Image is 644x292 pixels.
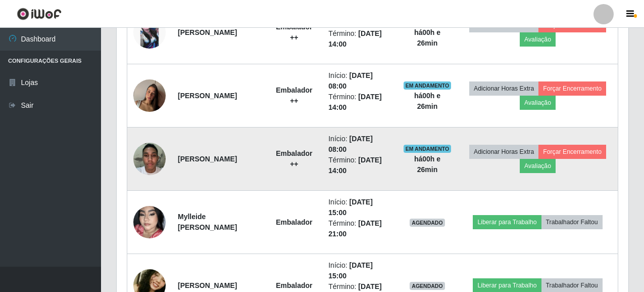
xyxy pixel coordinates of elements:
[328,135,373,153] time: [DATE] 08:00
[414,155,440,174] strong: há 00 h e 26 min
[538,81,606,96] button: Forçar Encerramento
[276,218,312,226] strong: Embalador
[328,198,373,217] time: [DATE] 15:00
[328,260,391,281] li: Início:
[469,81,538,96] button: Adicionar Horas Extra
[328,134,391,155] li: Início:
[178,28,237,36] strong: [PERSON_NAME]
[178,281,237,289] strong: [PERSON_NAME]
[133,193,166,251] img: 1751397040132.jpeg
[328,155,391,176] li: Término:
[328,28,391,50] li: Término:
[414,28,440,47] strong: há 00 h e 26 min
[328,261,373,280] time: [DATE] 15:00
[133,137,166,180] img: 1752181822645.jpeg
[328,197,391,218] li: Início:
[410,282,445,290] span: AGENDADO
[178,213,237,231] strong: Mylleide [PERSON_NAME]
[538,145,606,159] button: Forçar Encerramento
[520,159,556,173] button: Avaliação
[276,281,312,289] strong: Embalador
[133,74,166,117] img: 1751731598467.jpeg
[414,92,440,110] strong: há 00 h e 26 min
[178,155,237,163] strong: [PERSON_NAME]
[404,81,452,90] span: EM ANDAMENTO
[410,219,445,227] span: AGENDADO
[520,32,556,47] button: Avaliação
[328,218,391,239] li: Término:
[541,215,603,229] button: Trabalhador Faltou
[276,86,312,105] strong: Embalador ++
[133,16,166,49] img: 1652231236130.jpeg
[473,215,541,229] button: Liberar para Trabalho
[328,92,391,113] li: Término:
[276,149,312,168] strong: Embalador ++
[328,71,373,90] time: [DATE] 08:00
[469,145,538,159] button: Adicionar Horas Extra
[17,8,62,20] img: CoreUI Logo
[178,92,237,100] strong: [PERSON_NAME]
[520,96,556,110] button: Avaliação
[328,70,391,92] li: Início:
[404,145,452,153] span: EM ANDAMENTO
